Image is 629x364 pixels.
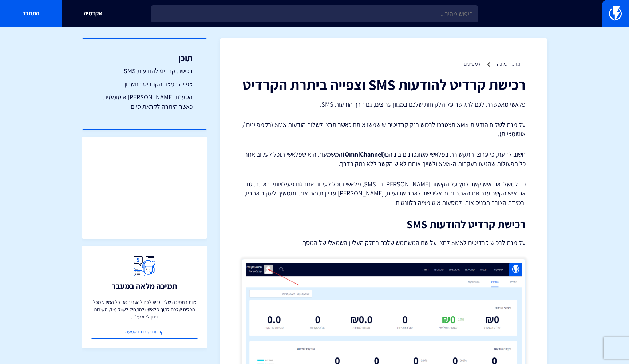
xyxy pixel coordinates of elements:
p: על מנת לשלוח הודעות SMS תצטרכו לרכוש בנק קרדיטים שישמשו אותם כאשר תרצו לשלוח הודעות SMS (בקמפייני... [242,120,526,139]
p: חשוב לדעת, כי ערוצי התקשורת בפלאשי מסונכרנים ביניהם המשמעות היא שפלאשי תוכל לעקוב אחר כל הפעולות ... [242,150,526,168]
strong: (OmniChannel) [343,150,385,158]
p: פלאשי מאפשרת לכם לתקשר על הלקוחות שלכם במגוון ערוצים, גם דרך הודעות SMS. [242,100,526,109]
a: רכישת קרדיט להודעות SMS [96,66,193,76]
a: מרכז תמיכה [497,60,520,67]
a: קמפיינים [464,60,480,67]
h3: תוכן [96,53,193,63]
p: כך למשל, אם איש קשר לחץ על הקישור [PERSON_NAME] ב- SMS, פלאשי תוכל לעקוב אחר גם פעילויותיו באתר. ... [242,179,526,207]
h2: רכישת קרדיט להודעות SMS [242,218,526,230]
p: על מנת לרכוש קרדיטים לSMS לחצו על שם המשתמש שלכם בחלק העליון השמאלי של המסך. [242,238,526,248]
a: קביעת שיחת הטמעה [91,325,198,339]
a: הטענת [PERSON_NAME] אוטומטית כאשר היתרה לקראת סיום [96,92,193,111]
a: צפייה במצב הקרדיט בחשבון [96,79,193,89]
h1: רכישת קרדיט להודעות SMS וצפייה ביתרת הקרדיט [242,76,526,92]
h3: תמיכה מלאה במעבר [112,282,177,290]
p: צוות התמיכה שלנו יסייע לכם להעביר את כל המידע מכל הכלים שלכם לתוך פלאשי ולהתחיל לשווק מיד, השירות... [91,298,198,320]
input: חיפוש מהיר... [151,5,478,22]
